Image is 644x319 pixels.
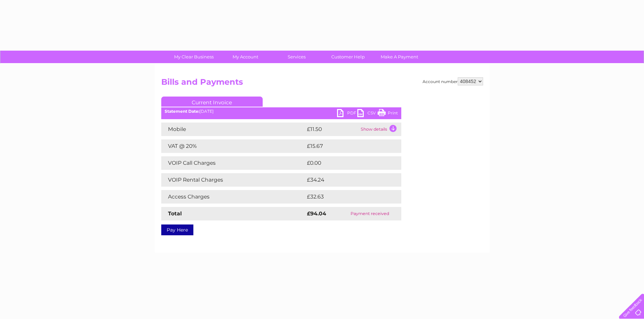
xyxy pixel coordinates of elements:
strong: £94.04 [307,210,326,217]
a: Customer Help [320,51,376,63]
td: £11.50 [305,123,359,136]
td: £15.67 [305,139,387,153]
div: Account number [423,77,483,85]
td: Payment received [339,207,401,220]
td: Access Charges [161,190,305,204]
a: Print [378,109,398,119]
td: VOIP Rental Charges [161,173,305,187]
h2: Bills and Payments [161,77,483,90]
td: Mobile [161,123,305,136]
a: Services [269,51,325,63]
a: Current Invoice [161,97,263,107]
strong: Total [168,210,182,217]
td: VOIP Call Charges [161,156,305,170]
td: £34.24 [305,173,388,187]
a: My Clear Business [166,51,222,63]
a: CSV [357,109,378,119]
td: VAT @ 20% [161,139,305,153]
td: £0.00 [305,156,386,170]
a: My Account [217,51,273,63]
td: £32.63 [305,190,387,204]
a: Pay Here [161,224,193,235]
b: Statement Date: [165,109,199,114]
a: Make A Payment [372,51,427,63]
a: PDF [337,109,357,119]
td: Show details [359,123,401,136]
div: [DATE] [161,109,401,114]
